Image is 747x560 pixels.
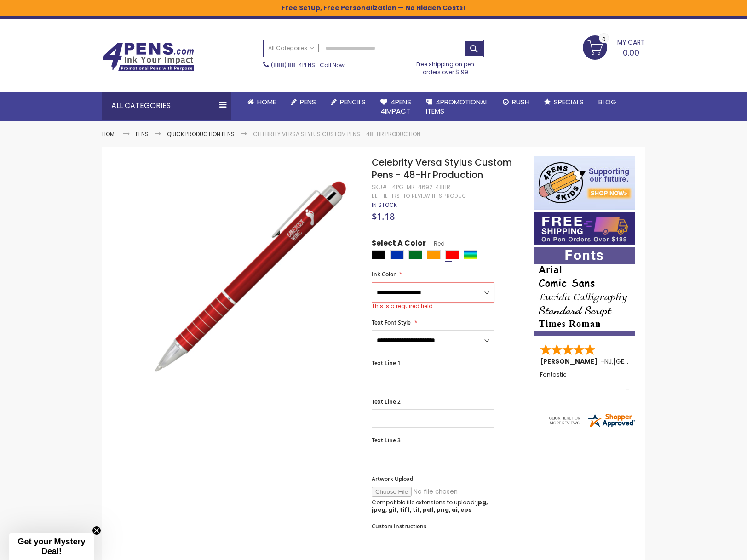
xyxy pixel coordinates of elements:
div: Blue [390,250,404,259]
span: All Categories [268,45,314,52]
div: Get your Mystery Deal!Close teaser [9,533,94,560]
span: Text Line 3 [372,436,401,444]
a: (888) 88-4PENS [271,61,315,69]
strong: SKU [372,183,389,191]
div: Availability [372,201,397,209]
a: 4PROMOTIONALITEMS [419,92,495,122]
div: Free shipping on pen orders over $199 [407,57,484,75]
span: Text Font Style [372,319,411,326]
span: Blog [598,97,616,107]
span: 0.00 [623,47,639,58]
li: Celebrity Versa Stylus Custom Pens - 48-Hr Production [253,131,420,138]
div: This is a required field. [372,303,494,310]
span: Rush [512,97,529,107]
a: Rush [495,92,537,112]
img: 4pens 4 kids [534,156,635,210]
a: Pens [136,130,149,138]
a: Be the first to review this product [372,193,468,200]
span: 0 [602,35,606,44]
a: Wishlist [503,10,534,17]
a: Home [240,92,283,112]
span: 4PROMOTIONAL ITEMS [426,97,488,116]
a: Pens [283,92,323,112]
span: In stock [372,201,397,209]
div: Green [408,250,422,259]
p: Compatible file extensions to upload: [372,499,494,514]
span: [GEOGRAPHIC_DATA] [613,357,681,366]
span: Celebrity Versa Stylus Custom Pens - 48-Hr Production [372,156,512,181]
div: Fantastic [540,371,629,391]
strong: jpg, jpeg, gif, tiff, tif, pdf, png, ai, eps [372,498,488,514]
a: 4Pens4impact [373,92,419,122]
img: font-personalization-examples [534,247,635,336]
a: 4pens.com certificate URL [547,423,636,430]
span: Pencils [340,97,366,107]
div: All Categories [102,92,231,120]
span: - , [601,357,681,366]
img: celebrity-metal-stylus-twist-pen-48-hr-red_1.jpg [149,170,359,380]
a: All Categories [264,40,319,56]
span: Artwork Upload [372,475,413,483]
a: Pencils [323,92,373,112]
div: 4PG-MR-4692-48HR [392,183,450,191]
a: Blog [591,92,624,112]
div: Black [372,250,385,259]
span: $1.18 [372,210,395,223]
span: Custom Instructions [372,522,426,530]
span: Ink Color [372,270,396,278]
a: 0.00 0 [583,35,645,58]
span: - Call Now! [271,61,346,69]
div: Red [445,250,459,259]
div: Sign In [615,10,645,17]
a: Specials [537,92,591,112]
div: Orange [427,250,441,259]
span: Select A Color [372,238,426,251]
span: Specials [554,97,584,107]
img: Free shipping on orders over $199 [534,212,635,245]
span: Get your Mystery Deal! [17,537,85,556]
img: 4pens.com widget logo [547,412,636,429]
span: Home [257,97,276,107]
img: 4Pens Custom Pens and Promotional Products [102,42,194,72]
button: Close teaser [92,526,101,535]
span: NJ [604,357,612,366]
span: Text Line 2 [372,398,401,406]
div: Assorted [464,250,477,259]
a: Quick Production Pens [167,130,235,138]
a: Create an Account [545,10,605,17]
span: Pens [300,97,316,107]
span: 4Pens 4impact [380,97,411,116]
span: Red [426,240,445,247]
a: Home [102,130,117,138]
span: Text Line 1 [372,359,401,367]
span: [PERSON_NAME] [540,357,601,366]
